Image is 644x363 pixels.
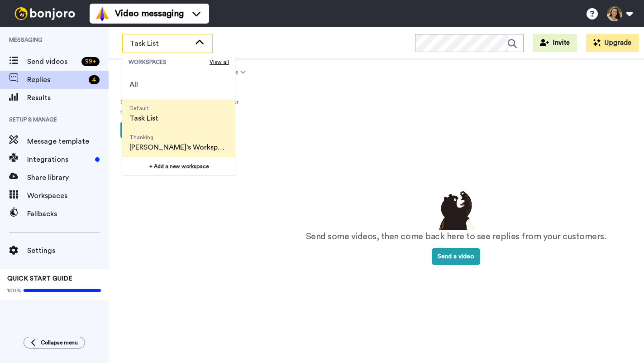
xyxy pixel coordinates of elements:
[120,98,256,117] p: Send more video messages and see your replies come flying in.
[27,190,109,201] span: Workspaces
[41,339,78,346] span: Collapse menu
[27,56,78,67] span: Send videos
[306,230,606,243] p: Send some videos, then come back here to see replies from your customers.
[27,245,109,256] span: Settings
[27,154,91,165] span: Integrations
[129,58,210,66] span: WORKSPACES
[27,136,109,147] span: Message template
[27,208,109,219] span: Fallbacks
[27,92,109,103] span: Results
[432,253,480,260] a: Send a video
[122,157,235,175] button: + Add a new workspace
[432,248,480,265] button: Send a video
[7,276,72,282] span: QUICK START GUIDE
[27,172,109,183] span: Share library
[129,79,138,90] span: All
[129,142,228,153] span: [PERSON_NAME]'s Workspace
[7,287,21,294] span: 100%
[210,58,229,66] span: View all
[533,34,577,52] button: Invite
[434,189,479,230] img: results-emptystates.png
[115,7,184,20] span: Video messaging
[89,75,100,84] div: 4
[11,7,79,20] img: bj-logo-header-white.svg
[120,121,169,139] button: Send a video
[586,34,639,52] button: Upgrade
[130,38,191,49] span: Task List
[81,57,100,66] div: 99 +
[129,134,228,141] span: Thanking
[110,60,196,85] button: All assignees
[24,337,85,348] button: Collapse menu
[129,113,158,124] span: Task List
[95,6,110,21] img: vm-color.svg
[27,74,85,85] span: Replies
[129,105,158,112] span: Default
